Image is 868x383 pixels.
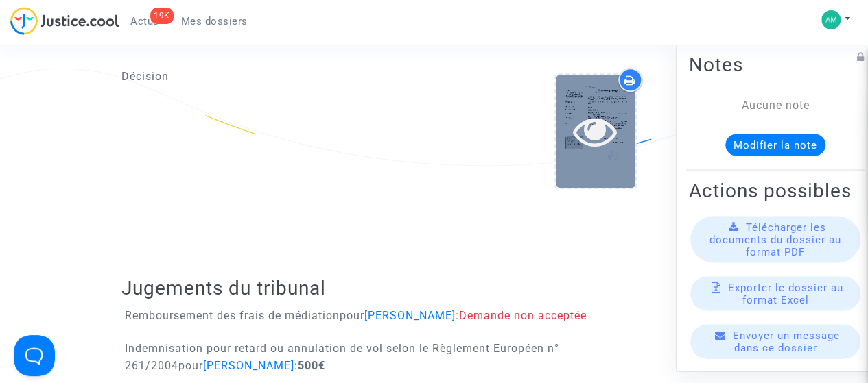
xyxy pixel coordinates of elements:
[170,11,259,32] a: Mes dossiers
[14,335,55,376] iframe: Help Scout Beacon - Open
[125,307,587,324] p: Remboursement des frais de médiation :
[121,68,424,85] p: Décision
[709,97,841,113] div: Aucune note
[203,359,294,372] span: [PERSON_NAME]
[10,7,119,35] img: jc-logo.svg
[298,359,325,372] b: 500€
[178,359,294,372] span: pour
[725,134,825,156] button: Modifier la note
[733,329,840,354] span: Envoyer un message dans ce dossier
[150,8,174,24] div: 19K
[121,276,747,300] h2: Jugements du tribunal
[364,309,456,322] span: [PERSON_NAME]
[459,309,587,322] span: Demande non acceptée
[821,10,841,29] img: 56fb96a83d4c3cbcc3f256df9a5bad6a
[130,15,159,27] span: Actus
[689,178,862,202] h2: Actions possibles
[119,11,170,32] a: 19KActus
[340,309,456,322] span: pour
[689,52,862,76] h2: Notes
[728,281,843,306] span: Exporter le dossier au format Excel
[709,221,841,258] span: Télécharger les documents du dossier au format PDF
[125,340,757,374] p: Indemnisation pour retard ou annulation de vol selon le Règlement Européen n° 261/2004 :
[181,15,248,27] span: Mes dossiers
